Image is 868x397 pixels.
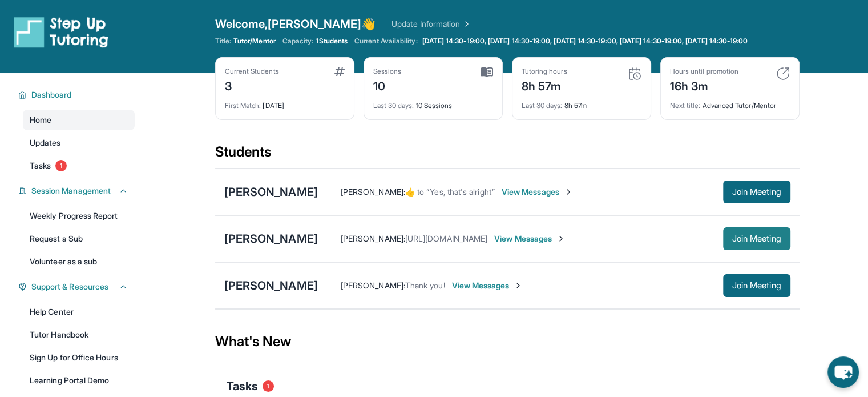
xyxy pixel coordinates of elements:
span: Home [30,114,51,126]
span: 1 [263,380,274,392]
div: 8h 57m [522,76,567,94]
img: card [334,67,345,76]
span: Updates [30,137,61,149]
div: 10 [373,76,402,94]
span: Tasks [30,160,51,171]
button: Join Meeting [723,227,790,250]
div: Advanced Tutor/Mentor [670,94,790,110]
span: Support & Resources [31,281,108,292]
a: Home [23,110,135,130]
a: Sign Up for Office Hours [23,347,135,368]
img: card [628,67,641,81]
div: 16h 3m [670,76,738,94]
button: Support & Resources [27,281,128,292]
a: Updates [23,133,135,153]
div: 10 Sessions [373,94,493,110]
span: Welcome, [PERSON_NAME] 👋 [215,16,376,32]
div: [PERSON_NAME] [224,278,318,294]
span: [PERSON_NAME] : [341,187,405,197]
img: Chevron Right [460,18,471,30]
a: Request a Sub [23,228,135,249]
a: Tutor Handbook [23,324,135,345]
div: Current Students [225,67,279,76]
div: 3 [225,76,279,94]
div: [PERSON_NAME] [224,231,318,247]
button: Join Meeting [723,181,790,203]
span: [URL][DOMAIN_NAME] [405,234,487,243]
a: Update Information [391,18,471,30]
img: Chevron-Right [514,281,523,290]
span: View Messages [494,233,566,244]
span: Dashboard [31,89,72,101]
span: View Messages [502,186,573,198]
span: [PERSON_NAME] : [341,234,405,243]
span: Capacity: [282,37,314,46]
a: Volunteer as a sub [23,251,135,272]
a: Tasks1 [23,155,135,176]
div: Hours until promotion [670,67,738,76]
span: Tutor/Mentor [233,37,276,46]
span: 1 Students [316,37,348,46]
span: Thank you! [405,280,445,290]
div: [DATE] [225,94,345,110]
span: Session Management [31,185,111,197]
span: Title: [215,37,231,46]
span: [DATE] 14:30-19:00, [DATE] 14:30-19:00, [DATE] 14:30-19:00, [DATE] 14:30-19:00, [DATE] 14:30-19:00 [422,37,748,46]
div: Tutoring hours [522,67,567,76]
span: Tasks [227,378,258,394]
span: View Messages [452,280,523,291]
a: Weekly Progress Report [23,206,135,226]
div: Sessions [373,67,402,76]
span: Join Meeting [732,189,781,195]
span: Last 30 days : [373,101,414,110]
span: Last 30 days : [522,101,563,110]
button: Session Management [27,185,128,197]
span: ​👍​ to “ Yes, that's alright ” [405,187,495,197]
span: Current Availability: [354,37,417,46]
img: Chevron-Right [564,187,573,197]
span: 1 [55,160,67,171]
span: Join Meeting [732,282,781,289]
img: Chevron-Right [556,234,566,243]
img: logo [14,16,108,48]
button: chat-button [827,356,859,388]
button: Join Meeting [723,274,790,297]
span: First Match : [225,101,261,110]
button: Dashboard [27,89,128,101]
span: Join Meeting [732,235,781,242]
div: [PERSON_NAME] [224,184,318,200]
div: Students [215,143,800,168]
img: card [481,67,493,77]
a: [DATE] 14:30-19:00, [DATE] 14:30-19:00, [DATE] 14:30-19:00, [DATE] 14:30-19:00, [DATE] 14:30-19:00 [420,37,750,46]
a: Learning Portal Demo [23,370,135,391]
img: card [776,67,790,81]
div: What's New [215,316,800,367]
a: Help Center [23,302,135,322]
span: [PERSON_NAME] : [341,280,405,290]
span: Next title : [670,101,701,110]
div: 8h 57m [522,94,641,110]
